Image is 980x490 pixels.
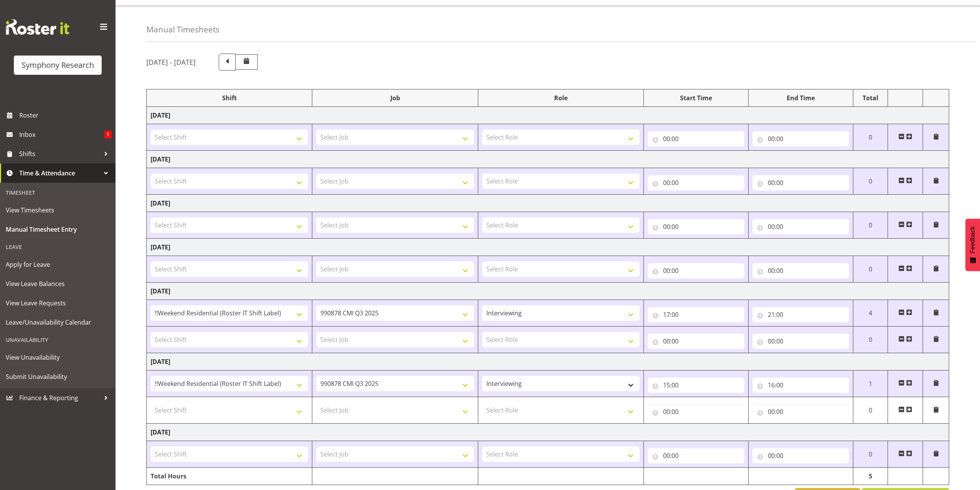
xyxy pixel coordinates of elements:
[19,148,100,160] span: Shifts
[2,332,114,348] div: Unavailability
[853,370,888,397] td: 1
[853,397,888,424] td: 0
[2,274,114,293] a: View Leave Balances
[2,348,114,367] a: View Unavailability
[2,293,114,313] a: View Leave Requests
[752,377,849,393] input: Click to select...
[648,93,744,103] div: Start Time
[969,226,976,253] span: Feedback
[19,167,100,179] span: Time & Attendance
[6,204,110,216] span: View Timesheets
[648,333,744,349] input: Click to select...
[2,313,114,332] a: Leave/Unavailability Calendar
[648,263,744,278] input: Click to select...
[147,468,312,485] td: Total Hours
[2,200,114,220] a: View Timesheets
[648,307,744,322] input: Click to select...
[19,129,104,140] span: Inbox
[6,317,110,328] span: Leave/Unavailability Calendar
[2,239,114,255] div: Leave
[648,219,744,234] input: Click to select...
[752,93,849,103] div: End Time
[648,448,744,463] input: Click to select...
[147,353,949,370] td: [DATE]
[853,468,888,485] td: 5
[2,185,114,200] div: Timesheet
[648,131,744,146] input: Click to select...
[6,371,110,382] span: Submit Unavailability
[6,352,110,363] span: View Unavailability
[6,259,110,270] span: Apply for Leave
[752,307,849,322] input: Click to select...
[752,131,849,146] input: Click to select...
[853,124,888,151] td: 0
[2,255,114,274] a: Apply for Leave
[752,175,849,190] input: Click to select...
[147,107,949,124] td: [DATE]
[151,93,308,103] div: Shift
[648,377,744,393] input: Click to select...
[6,224,110,235] span: Manual Timesheet Entry
[965,219,980,271] button: Feedback - Show survey
[146,25,219,34] h4: Manual Timesheets
[6,278,110,290] span: View Leave Balances
[853,300,888,327] td: 4
[853,256,888,283] td: 0
[752,333,849,349] input: Click to select...
[853,327,888,353] td: 0
[853,168,888,195] td: 0
[22,59,94,71] div: Symphony Research
[6,297,110,309] span: View Leave Requests
[857,93,884,103] div: Total
[648,404,744,419] input: Click to select...
[752,404,849,419] input: Click to select...
[19,109,112,121] span: Roster
[147,239,949,256] td: [DATE]
[482,93,640,103] div: Role
[104,131,112,138] span: 1
[146,58,196,66] h5: [DATE] - [DATE]
[6,19,69,35] img: Rosterit website logo
[147,151,949,168] td: [DATE]
[2,220,114,239] a: Manual Timesheet Entry
[2,367,114,386] a: Submit Unavailability
[752,263,849,278] input: Click to select...
[752,219,849,234] input: Click to select...
[648,175,744,190] input: Click to select...
[853,212,888,239] td: 0
[19,392,100,404] span: Finance & Reporting
[147,283,949,300] td: [DATE]
[147,424,949,441] td: [DATE]
[853,441,888,468] td: 0
[752,448,849,463] input: Click to select...
[147,195,949,212] td: [DATE]
[316,93,474,103] div: Job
